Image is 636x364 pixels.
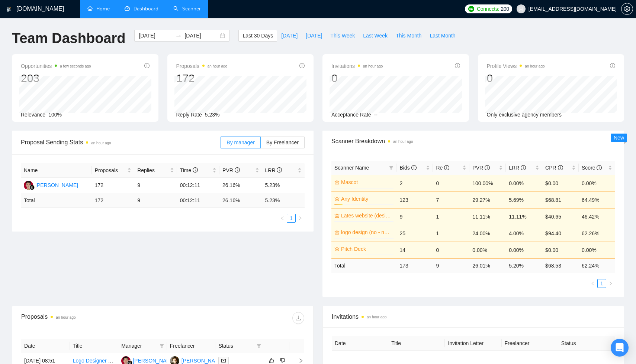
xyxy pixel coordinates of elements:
[91,141,111,145] time: an hour ago
[29,185,35,190] img: gigradar-bm.png
[545,165,563,171] span: CPR
[506,208,542,225] td: 11.11%
[277,30,302,42] button: [DATE]
[396,191,433,208] td: 123
[334,246,340,252] span: crown
[278,214,287,223] li: Previous Page
[588,279,597,288] li: Previous Page
[6,3,12,15] img: logo
[21,312,163,324] div: Proposals
[388,336,445,351] th: Title
[306,32,322,40] span: [DATE]
[330,32,355,40] span: This Week
[579,208,615,225] td: 46.42%
[287,214,295,222] a: 1
[598,279,606,288] a: 1
[621,3,633,15] button: setting
[597,165,602,170] span: info-circle
[12,30,125,47] h1: Team Dashboard
[506,242,542,258] td: 0.00%
[606,279,615,288] li: Next Page
[221,358,226,363] span: mail
[281,32,298,40] span: [DATE]
[487,71,545,85] div: 0
[176,112,202,118] span: Reply Rate
[326,30,359,42] button: This Week
[477,5,499,13] span: Connects:
[433,191,469,208] td: 7
[579,242,615,258] td: 0.00%
[487,112,562,118] span: Only exclusive agency members
[257,344,261,348] span: filter
[396,175,433,191] td: 2
[621,6,633,12] span: setting
[430,32,455,40] span: Last Month
[296,214,305,223] button: right
[21,163,92,178] th: Name
[144,63,150,68] span: info-circle
[269,358,274,364] span: like
[367,315,386,319] time: an hour ago
[542,242,579,258] td: $0.00
[121,342,157,350] span: Manager
[332,336,388,351] th: Date
[374,112,378,118] span: --
[167,339,216,353] th: Freelancer
[582,165,602,171] span: Score
[296,214,305,223] li: Next Page
[518,6,524,12] span: user
[70,339,119,353] th: Title
[610,63,615,68] span: info-circle
[399,165,416,171] span: Bids
[177,178,219,193] td: 00:12:11
[506,191,542,208] td: 5.69%
[73,358,177,364] a: Logo Designer Needed for Creative Branding
[396,225,433,242] td: 25
[125,6,130,11] span: dashboard
[170,357,224,363] a: AM[PERSON_NAME]
[469,225,506,242] td: 24.00%
[558,165,563,170] span: info-circle
[542,175,579,191] td: $0.00
[238,30,277,42] button: Last 30 Days
[388,162,395,173] span: filter
[455,63,460,68] span: info-circle
[485,165,490,170] span: info-circle
[433,208,469,225] td: 1
[506,225,542,242] td: 4.00%
[137,166,168,174] span: Replies
[393,140,413,144] time: an hour ago
[292,312,304,324] button: download
[176,62,228,70] span: Proposals
[255,340,263,351] span: filter
[579,191,615,208] td: 64.49%
[331,112,371,118] span: Acceptance Rate
[433,225,469,242] td: 1
[341,245,392,253] a: Pitch Deck
[280,358,285,364] span: dislike
[218,342,254,350] span: Status
[396,208,433,225] td: 9
[48,112,62,118] span: 100%
[469,208,506,225] td: 11.11%
[92,163,134,178] th: Proposals
[56,315,76,319] time: an hour ago
[469,242,506,258] td: 0.00%
[302,30,326,42] button: [DATE]
[180,167,198,173] span: Time
[606,279,615,288] button: right
[359,30,392,42] button: Last Week
[469,191,506,208] td: 29.27%
[219,193,262,208] td: 26.16 %
[280,216,285,220] span: left
[433,175,469,191] td: 0
[219,178,262,193] td: 26.16%
[331,137,615,146] span: Scanner Breakdown
[487,62,545,70] span: Profile Views
[334,180,340,185] span: crown
[341,228,392,236] a: logo design (no - new clients)
[341,195,392,203] a: Any Identity
[542,225,579,242] td: $94.40
[579,258,615,273] td: 62.24 %
[542,208,579,225] td: $40.65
